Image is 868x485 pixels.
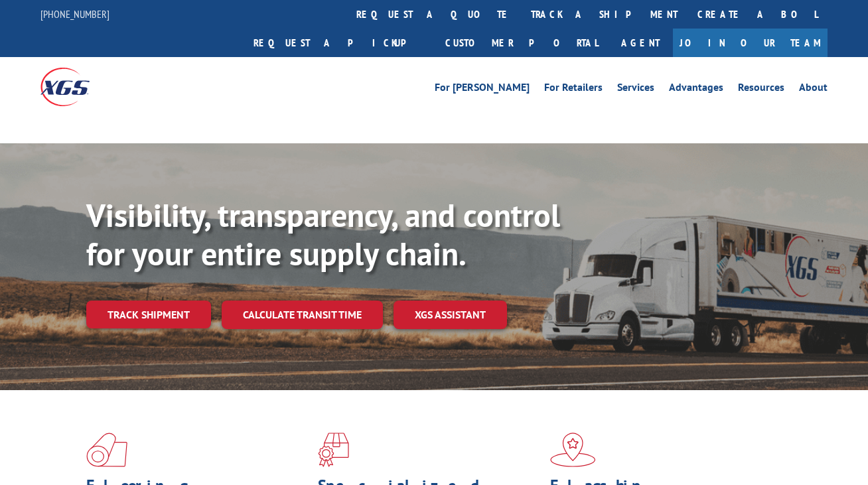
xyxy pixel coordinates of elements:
b: Visibility, transparency, and control for your entire supply chain. [86,194,560,274]
img: xgs-icon-total-supply-chain-intelligence-red [86,433,127,467]
a: Customer Portal [435,29,608,57]
a: Agent [608,29,673,57]
a: Request a pickup [244,29,435,57]
a: Calculate transit time [222,301,383,329]
a: Track shipment [86,301,211,328]
img: xgs-icon-flagship-distribution-model-red [550,433,596,467]
a: Services [617,82,654,97]
img: xgs-icon-focused-on-flooring-red [318,433,349,467]
a: For Retailers [544,82,603,97]
a: [PHONE_NUMBER] [40,7,109,21]
a: XGS ASSISTANT [394,301,507,329]
a: Advantages [669,82,723,97]
a: Resources [738,82,784,97]
a: For [PERSON_NAME] [435,82,530,97]
a: About [799,82,828,97]
a: Join Our Team [673,29,828,57]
